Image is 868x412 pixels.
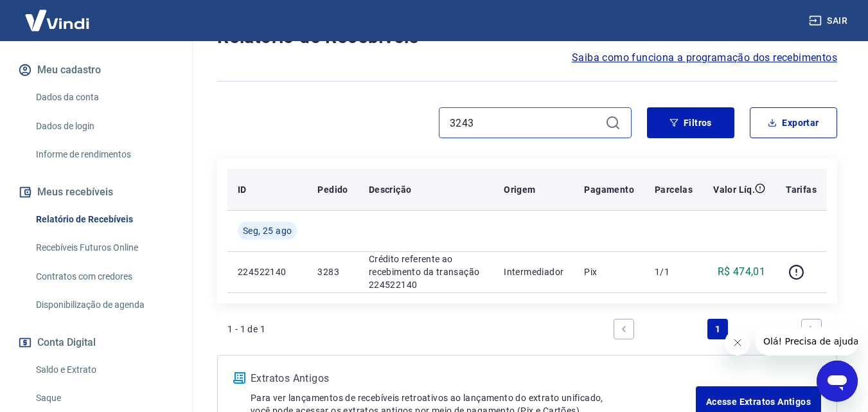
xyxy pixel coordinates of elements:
[713,183,755,196] p: Valor Líq.
[15,328,177,357] button: Conta Digital
[504,183,535,196] p: Origem
[614,319,634,339] a: Previous page
[725,330,750,355] iframe: Fechar mensagem
[31,141,177,168] a: Informe de rendimentos
[238,183,247,196] p: ID
[31,235,177,261] a: Recebíveis Futuros Online
[655,265,693,278] p: 1/1
[369,183,412,196] p: Descrição
[786,183,817,196] p: Tarifas
[15,1,99,40] img: Vindi
[227,323,265,336] p: 1 - 1 de 1
[238,265,297,278] p: 224522140
[31,206,177,233] a: Relatório de Recebíveis
[233,372,245,384] img: ícone
[504,265,563,278] p: Intermediador
[31,385,177,411] a: Saque
[801,319,822,339] a: Next page
[31,113,177,139] a: Dados de login
[647,107,734,138] button: Filtros
[584,265,634,278] p: Pix
[8,9,108,19] span: Olá! Precisa de ajuda?
[750,107,837,138] button: Exportar
[15,178,177,206] button: Meus recebíveis
[756,327,858,355] iframe: Mensagem da empresa
[31,292,177,318] a: Disponibilização de agenda
[655,183,693,196] p: Parcelas
[707,319,728,339] a: Page 1 is your current page
[15,56,177,84] button: Meu cadastro
[806,9,853,33] button: Sair
[317,183,348,196] p: Pedido
[608,314,827,345] ul: Pagination
[584,183,634,196] p: Pagamento
[369,253,483,291] p: Crédito referente ao recebimento da transação 224522140
[31,357,177,383] a: Saldo e Extrato
[817,361,858,402] iframe: Botão para abrir a janela de mensagens
[251,371,696,386] p: Extratos Antigos
[450,113,600,132] input: Busque pelo número do pedido
[31,264,177,290] a: Contratos com credores
[243,224,292,237] span: Seg, 25 ago
[718,264,766,280] p: R$ 474,01
[317,265,348,278] p: 3283
[572,50,837,66] a: Saiba como funciona a programação dos recebimentos
[31,84,177,111] a: Dados da conta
